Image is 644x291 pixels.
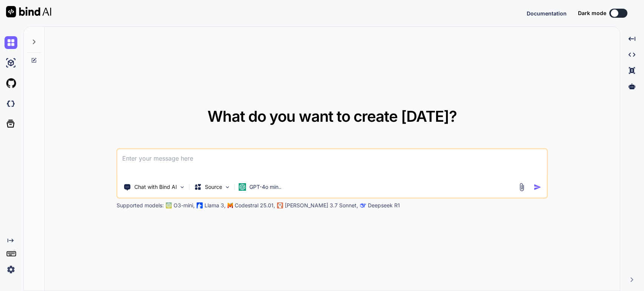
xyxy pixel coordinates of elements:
p: Supported models: [117,202,164,209]
p: GPT-4o min.. [249,183,281,191]
span: Documentation [527,10,567,17]
span: What do you want to create [DATE]? [207,107,457,126]
img: icon [533,183,541,191]
img: githubLight [5,77,17,90]
img: claude [360,202,366,208]
button: Documentation [527,9,567,17]
img: ai-studio [5,57,17,69]
p: Source [205,183,222,191]
p: Codestral 25.01, [235,202,275,209]
img: Pick Tools [179,184,186,190]
p: Llama 3, [204,202,226,209]
img: Mistral-AI [228,203,233,208]
p: [PERSON_NAME] 3.7 Sonnet, [285,202,358,209]
img: settings [5,263,17,276]
p: Deepseek R1 [368,202,400,209]
img: Llama2 [197,202,203,208]
img: Pick Models [224,184,231,190]
img: Bind AI [6,6,51,17]
img: attachment [517,183,526,191]
span: Dark mode [578,9,606,17]
p: Chat with Bind AI [134,183,177,191]
img: claude [277,202,283,208]
img: chat [5,36,17,49]
p: O3-mini, [174,202,195,209]
img: GPT-4o mini [239,183,246,191]
img: GPT-4 [166,202,172,208]
img: darkCloudIdeIcon [5,97,17,110]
